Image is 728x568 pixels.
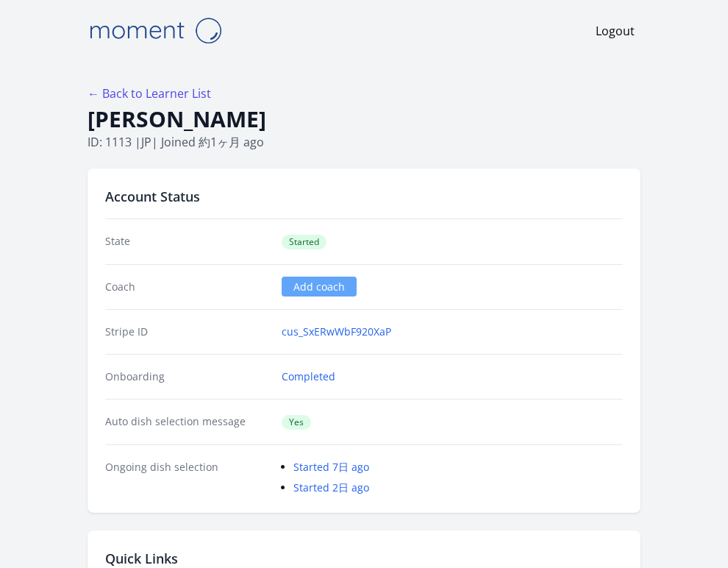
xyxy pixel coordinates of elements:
[82,12,229,49] img: Moment
[105,414,270,430] dt: Auto dish selection message
[282,324,391,339] a: cus_SxERwWbF920XaP
[88,133,640,151] p: ID: 1113 | | Joined 約1ヶ月 ago
[105,280,270,294] dt: Coach
[282,235,326,249] span: Started
[105,234,270,249] dt: State
[282,415,311,430] span: Yes
[293,480,369,494] a: Started 2日 ago
[88,105,640,133] h1: [PERSON_NAME]
[105,369,270,384] dt: Onboarding
[105,460,270,495] dt: Ongoing dish selection
[105,186,623,207] h2: Account Status
[282,369,335,384] a: Completed
[141,134,151,150] span: jp
[293,460,369,474] a: Started 7日 ago
[282,277,357,297] a: Add coach
[596,22,635,40] a: Logout
[105,324,270,339] dt: Stripe ID
[88,85,211,102] a: ← Back to Learner List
